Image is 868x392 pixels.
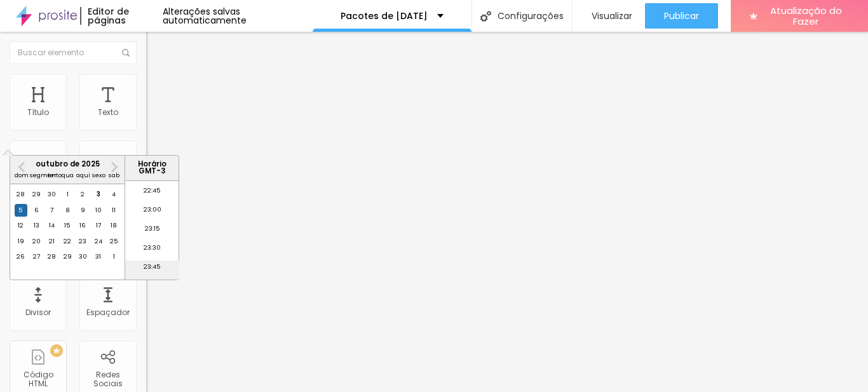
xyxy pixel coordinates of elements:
[144,186,161,194] font: 22:45
[98,107,118,118] font: Texto
[15,219,27,232] div: Escolha domingo, 12 de outubro de 2025
[61,188,74,201] div: Escolha quarta-feira, 1 de outubro de 2025
[107,235,120,248] div: Escolha sábado, 25 de outubro de 2025
[46,235,58,248] div: Escolha terça-feira, 21 de outubro de 2025
[480,11,491,22] img: Ícone
[95,206,102,214] font: 10
[13,187,122,265] div: mês 2025-10
[112,190,116,198] font: 4
[81,206,85,214] font: 9
[92,235,105,248] div: Escolha sexta-feira, 24 de outubro de 2025
[17,252,25,260] font: 26
[30,204,43,217] div: Escolha segunda-feira, 6 de outubro de 2025
[79,237,86,245] font: 23
[97,190,100,198] font: 3
[76,250,89,263] div: Escolha quinta-feira, 30 de outubro de 2025
[10,41,137,64] input: Buscar elemento
[64,221,71,229] font: 15
[104,157,125,177] button: Próximo mês
[50,206,53,214] font: 7
[163,5,247,27] font: Alterações salvas automaticamente
[64,237,71,245] font: 22
[46,204,58,217] div: Escolha terça-feira, 7 de outubro de 2025
[76,188,89,201] div: Escolha quinta-feira, 2 de outubro de 2025
[95,237,102,245] font: 24
[79,221,86,229] font: 16
[92,219,105,232] div: Escolha sexta-feira, 17 de outubro de 2025
[67,190,69,198] font: 1
[46,250,58,263] div: Escolha terça-feira, 28 de outubro de 2025
[64,252,72,260] font: 29
[573,3,645,29] button: Visualizar
[30,219,43,232] div: Escolha segunda-feira, 13 de outubro de 2025
[62,171,74,179] font: qua
[144,205,161,213] font: 23:00
[664,10,699,22] font: Publicar
[76,219,89,232] div: Escolha quinta-feira, 16 de outubro de 2025
[33,252,40,260] font: 27
[92,250,105,263] div: Escolha sexta-feira, 31 de outubro de 2025
[770,4,842,28] font: Atualização do Fazer
[48,190,56,198] font: 30
[76,204,89,217] div: Escolha quinta-feira, 9 de outubro de 2025
[146,32,868,392] iframe: Editor
[48,171,57,179] font: ter
[46,219,58,232] div: Escolha terça-feira, 14 de outubro de 2025
[61,235,74,248] div: Escolha quarta-feira, 22 de outubro de 2025
[27,107,49,118] font: Título
[144,243,161,252] font: 23:30
[34,221,39,229] font: 13
[95,252,101,260] font: 31
[30,250,43,263] div: Escolha segunda-feira, 27 de outubro de 2025
[86,307,130,318] font: Espaçador
[81,190,85,198] font: 2
[145,224,160,233] font: 23:15
[645,3,718,29] button: Publicar
[76,235,89,248] div: Escolha quinta-feira, 23 de outubro de 2025
[32,237,41,245] font: 20
[96,221,101,229] font: 17
[61,204,74,217] div: Escolha quarta-feira, 8 de outubro de 2025
[112,206,116,214] font: 11
[92,204,105,217] div: Escolha sexta-feira, 10 de outubro de 2025
[61,250,74,263] div: Escolha quarta-feira, 29 de outubro de 2025
[48,252,56,260] font: 28
[93,369,123,389] font: Redes Sociais
[49,221,55,229] font: 14
[18,221,24,229] font: 12
[107,219,120,232] div: Escolha sábado, 18 de outubro de 2025
[65,206,70,214] font: 8
[61,219,74,232] div: Escolha quarta-feira, 15 de outubro de 2025
[15,204,27,217] div: Escolha domingo, 5 de outubro de 2025
[49,237,55,245] font: 21
[113,252,115,260] font: 1
[36,159,100,169] font: outubro de 2025
[15,188,27,201] div: Escolha domingo, 28 de setembro de 2025
[30,188,43,201] div: Escolha segunda-feira, 29 de setembro de 2025
[139,166,156,176] font: GMT
[17,190,25,198] font: 28
[11,157,32,177] button: Mês anterior
[76,171,90,179] font: aqui
[46,188,58,201] div: Escolha terça-feira, 30 de setembro de 2025
[34,206,39,214] font: 6
[25,307,51,318] font: Divisor
[15,250,27,263] div: Escolha domingo, 26 de outubro de 2025
[122,49,130,57] img: Ícone
[92,188,105,201] div: Escolha sexta-feira, 3 de outubro de 2025
[24,369,53,389] font: Código HTML
[32,190,41,198] font: 29
[341,10,428,22] font: Pacotes de [DATE]
[110,237,118,245] font: 25
[79,252,87,260] font: 30
[138,159,166,169] font: Horário
[107,204,120,217] div: Escolha sábado, 11 de outubro de 2025
[18,206,23,214] font: 5
[18,237,24,245] font: 19
[111,221,117,229] font: 18
[92,171,105,179] font: sexo
[15,235,27,248] div: Escolha domingo, 19 de outubro de 2025
[30,235,43,248] div: Escolha segunda-feira, 20 de outubro de 2025
[144,262,161,271] font: 23:45
[88,5,129,27] font: Editor de páginas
